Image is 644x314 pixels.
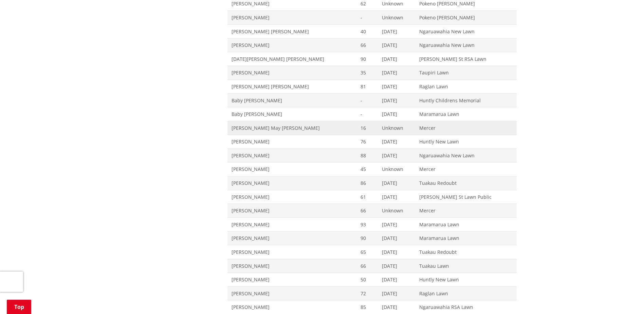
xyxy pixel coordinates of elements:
[7,300,31,314] a: Top
[232,221,353,228] span: [PERSON_NAME]
[361,221,374,228] span: 93
[382,152,411,159] span: [DATE]
[232,194,353,200] span: [PERSON_NAME]
[419,111,513,118] span: Maramarua Lawn
[419,304,513,311] span: Ngaruawahia RSA Lawn
[227,24,517,38] a: [PERSON_NAME] [PERSON_NAME] 40 [DATE] Ngaruawahia New Lawn
[232,249,353,256] span: [PERSON_NAME]
[382,221,411,228] span: [DATE]
[227,11,517,24] a: [PERSON_NAME] - Unknown Pokeno [PERSON_NAME]
[419,42,513,49] span: Ngaruawahia New Lawn
[232,83,353,90] span: [PERSON_NAME] [PERSON_NAME]
[232,180,353,187] span: [PERSON_NAME]
[382,0,411,7] span: Unknown
[419,138,513,145] span: Huntly New Lawn
[232,125,353,132] span: [PERSON_NAME] May [PERSON_NAME]
[232,42,353,49] span: [PERSON_NAME]
[382,69,411,76] span: [DATE]
[227,121,517,135] a: [PERSON_NAME] May [PERSON_NAME] 16 Unknown Mercer
[361,263,374,269] span: 66
[227,38,517,52] a: [PERSON_NAME] 66 [DATE] Ngaruawahia New Lawn
[227,93,517,107] a: Baby [PERSON_NAME] - [DATE] Huntly Childrens Memorial
[382,56,411,63] span: [DATE]
[227,273,517,287] a: [PERSON_NAME] 50 [DATE] Huntly New Lawn
[361,138,374,145] span: 76
[361,97,374,104] span: -
[361,194,374,200] span: 61
[361,111,374,118] span: -
[232,290,353,297] span: [PERSON_NAME]
[382,111,411,118] span: [DATE]
[232,276,353,283] span: [PERSON_NAME]
[419,207,513,214] span: Mercer
[382,180,411,187] span: [DATE]
[227,259,517,273] a: [PERSON_NAME] 66 [DATE] Tuakau Lawn
[419,221,513,228] span: Maramarua Lawn
[382,42,411,49] span: [DATE]
[227,286,517,300] a: [PERSON_NAME] 72 [DATE] Raglan Lawn
[419,14,513,21] span: Pokeno [PERSON_NAME]
[382,290,411,297] span: [DATE]
[382,166,411,173] span: Unknown
[227,80,517,93] a: [PERSON_NAME] [PERSON_NAME] 81 [DATE] Raglan Lawn
[232,263,353,269] span: [PERSON_NAME]
[419,97,513,104] span: Huntly Childrens Memorial
[232,111,353,118] span: Baby [PERSON_NAME]
[419,276,513,283] span: Huntly New Lawn
[232,28,353,35] span: [PERSON_NAME] [PERSON_NAME]
[232,97,353,104] span: Baby [PERSON_NAME]
[227,149,517,162] a: [PERSON_NAME] 88 [DATE] Ngaruawahia New Lawn
[232,56,353,63] span: [DATE][PERSON_NAME] [PERSON_NAME]
[419,290,513,297] span: Raglan Lawn
[361,290,374,297] span: 72
[382,194,411,200] span: [DATE]
[382,207,411,214] span: Unknown
[419,235,513,242] span: Maramarua Lawn
[361,69,374,76] span: 35
[419,56,513,63] span: [PERSON_NAME] St RSA Lawn
[382,97,411,104] span: [DATE]
[382,28,411,35] span: [DATE]
[419,249,513,256] span: Tuakau Redoubt
[361,235,374,242] span: 90
[227,66,517,80] a: [PERSON_NAME] 35 [DATE] Taupiri Lawn
[227,135,517,149] a: [PERSON_NAME] 76 [DATE] Huntly New Lawn
[232,0,353,7] span: [PERSON_NAME]
[361,0,374,7] span: 62
[613,285,637,310] iframe: Messenger Launcher
[382,14,411,21] span: Unknown
[361,207,374,214] span: 66
[361,276,374,283] span: 50
[227,217,517,231] a: [PERSON_NAME] 93 [DATE] Maramarua Lawn
[232,138,353,145] span: [PERSON_NAME]
[419,166,513,173] span: Mercer
[419,83,513,90] span: Raglan Lawn
[419,69,513,76] span: Taupiri Lawn
[419,180,513,187] span: Tuakau Redoubt
[361,83,374,90] span: 81
[361,166,374,173] span: 45
[419,152,513,159] span: Ngaruawahia New Lawn
[419,125,513,132] span: Mercer
[361,28,374,35] span: 40
[382,276,411,283] span: [DATE]
[227,176,517,190] a: [PERSON_NAME] 86 [DATE] Tuakau Redoubt
[382,263,411,269] span: [DATE]
[382,83,411,90] span: [DATE]
[227,190,517,204] a: [PERSON_NAME] 61 [DATE] [PERSON_NAME] St Lawn Public
[232,304,353,311] span: [PERSON_NAME]
[227,52,517,66] a: [DATE][PERSON_NAME] [PERSON_NAME] 90 [DATE] [PERSON_NAME] St RSA Lawn
[419,194,513,200] span: [PERSON_NAME] St Lawn Public
[227,107,517,121] a: Baby [PERSON_NAME] - [DATE] Maramarua Lawn
[419,263,513,269] span: Tuakau Lawn
[361,125,374,132] span: 16
[227,162,517,176] a: [PERSON_NAME] 45 Unknown Mercer
[419,0,513,7] span: Pokeno [PERSON_NAME]
[382,138,411,145] span: [DATE]
[232,166,353,173] span: [PERSON_NAME]
[361,249,374,256] span: 65
[361,42,374,49] span: 66
[232,235,353,242] span: [PERSON_NAME]
[232,14,353,21] span: [PERSON_NAME]
[361,180,374,187] span: 86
